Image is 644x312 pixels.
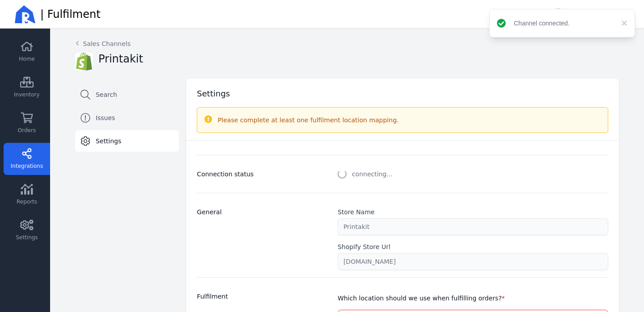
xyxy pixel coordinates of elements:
span: Issues [96,113,115,122]
a: Helpdesk [513,8,525,21]
span: Settings [16,234,38,241]
h2: Settings [197,87,230,100]
button: [PERSON_NAME] [549,4,633,24]
button: close [617,18,627,29]
p: Which location should we use when fulfilling orders? [338,294,505,303]
a: Issues [75,107,179,129]
h3: General [197,208,327,216]
div: Please complete at least one fulfilment location mapping. [218,115,601,125]
span: Reports [17,198,37,205]
span: | Fulfilment [40,7,101,21]
span: connecting... [352,170,393,179]
span: Search [96,90,117,99]
a: Sales Channels [75,39,131,48]
span: Home [19,55,34,62]
div: General [338,200,608,270]
span: Inventory [14,91,39,98]
label: Store Name [338,208,375,216]
img: Ricemill Logo [14,4,36,25]
span: Orders [18,127,36,134]
h3: Connection status [197,170,327,179]
a: Search [75,84,179,105]
h2: Printakit [98,52,143,66]
a: Settings [75,130,179,152]
input: e.g. My Shopify Store [338,219,608,235]
h3: Fulfilment [197,292,327,301]
img: SHOPIFY [75,53,93,71]
div: Channel connected. [514,19,617,28]
span: Integrations [11,162,43,170]
span: Settings [96,137,121,146]
label: Shopify Store Url [338,242,390,251]
input: e.g. https://my-shopify-store.myshopify.com [338,254,608,270]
